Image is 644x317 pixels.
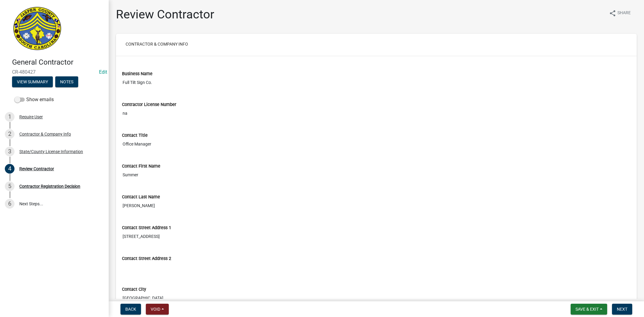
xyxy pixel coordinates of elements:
[122,72,152,76] label: Business Name
[19,167,54,171] div: Review Contractor
[609,10,616,17] i: share
[12,69,97,75] span: CR-480427
[122,133,148,138] label: Contact Title
[19,115,43,119] div: Require User
[122,287,146,292] label: Contact City
[121,39,193,50] button: Contractor & Company Info
[5,164,14,174] div: 4
[122,164,160,168] label: Contact First Name
[604,7,636,19] button: shareShare
[617,10,631,17] span: Share
[19,184,80,188] div: Contractor Registration Decision
[19,149,83,154] div: State/County License Information
[122,103,176,107] label: Contractor License Number
[14,96,54,103] label: Show emails
[5,112,14,122] div: 1
[5,199,14,209] div: 6
[151,307,160,312] span: Void
[122,226,171,230] label: Contact Street Address 1
[125,307,136,312] span: Back
[612,304,632,315] button: Next
[99,69,107,75] a: Edit
[116,7,214,22] h1: Review Contractor
[55,76,78,87] button: Notes
[120,304,141,315] button: Back
[12,80,53,85] wm-modal-confirm: Summary
[19,132,71,136] div: Contractor & Company Info
[5,181,14,191] div: 5
[122,195,160,199] label: Contact Last Name
[55,80,78,85] wm-modal-confirm: Notes
[617,307,627,312] span: Next
[99,69,107,75] wm-modal-confirm: Edit Application Number
[12,58,104,67] h4: General Contractor
[122,257,171,261] label: Contact Street Address 2
[575,307,599,312] span: Save & Exit
[5,147,14,156] div: 3
[12,6,62,52] img: Jasper County, South Carolina
[12,76,53,87] button: View Summary
[571,304,607,315] button: Save & Exit
[5,129,14,139] div: 2
[146,304,169,315] button: Void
